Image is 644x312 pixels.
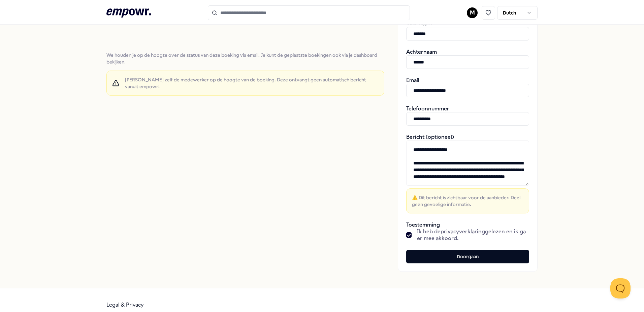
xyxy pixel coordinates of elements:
div: Voornaam [406,20,529,41]
button: Doorgaan [406,250,529,263]
span: ⚠️ Dit bericht is zichtbaar voor de aanbieder. Deel geen gevoelige informatie. [412,194,523,208]
button: M [467,7,478,18]
span: [PERSON_NAME] zelf de medewerker op de hoogte van de boeking. Deze ontvangt geen automatisch beri... [125,76,379,90]
a: privacyverklaring [441,228,485,235]
div: Email [406,77,529,97]
div: Bericht (optioneel) [406,134,529,213]
span: Ik heb de gelezen en ik ga er mee akkoord. [417,228,529,242]
div: Toestemming [406,222,529,242]
span: We houden je op de hoogte over de status van deze boeking via email. Je kunt de geplaatste boekin... [106,52,384,65]
div: Achternaam [406,49,529,69]
iframe: Help Scout Beacon - Open [610,278,631,298]
div: Telefoonnummer [406,105,529,126]
input: Search for products, categories or subcategories [208,5,410,20]
a: Legal & Privacy [106,302,144,308]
